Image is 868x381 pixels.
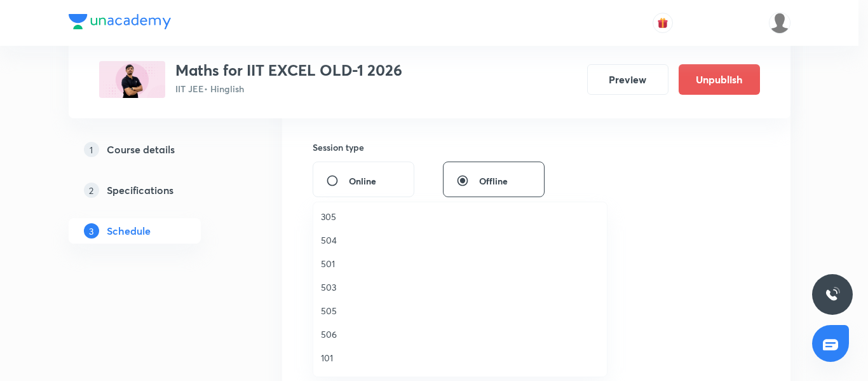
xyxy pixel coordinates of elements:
[321,281,599,294] span: 503
[321,304,599,317] span: 505
[321,210,599,223] span: 305
[321,328,599,341] span: 506
[321,257,599,270] span: 501
[321,233,599,247] span: 504
[321,351,599,364] span: 101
